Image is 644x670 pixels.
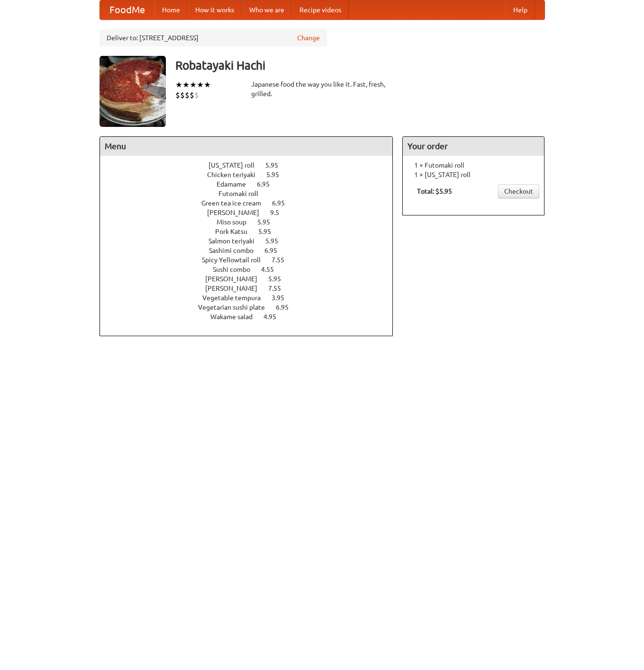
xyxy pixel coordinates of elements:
[268,275,290,283] span: 5.95
[198,304,306,311] a: Vegetarian sushi plate 6.95
[210,313,294,321] a: Wakame salad 4.95
[202,294,270,302] span: Vegetable tempura
[100,0,154,19] a: FoodMe
[218,190,268,197] span: Futomaki roll
[297,33,320,43] a: Change
[175,56,545,75] h3: Robatayaki Hachi
[268,285,290,292] span: 7.55
[185,90,190,100] li: $
[207,171,297,179] a: Chicken teriyaki 5.95
[506,0,535,19] a: Help
[204,80,211,90] li: ★
[205,285,267,292] span: [PERSON_NAME]
[242,0,292,19] a: Who we are
[100,137,393,156] h4: Menu
[408,161,539,170] li: 1 × Futomaki roll
[213,266,260,273] span: Sushi combo
[205,285,299,292] a: [PERSON_NAME] 7.55
[264,247,287,254] span: 6.95
[498,184,539,198] a: Checkout
[276,304,298,311] span: 6.95
[202,256,302,264] a: Spicy Yellowtail roll 7.55
[272,199,294,207] span: 6.95
[265,237,288,245] span: 5.95
[188,0,242,19] a: How it works
[272,256,294,264] span: 7.55
[175,80,182,90] li: ★
[408,170,539,179] li: 1 × [US_STATE] roll
[270,209,289,216] span: 9.5
[194,90,199,100] li: $
[209,237,264,245] span: Salmon teriyaki
[272,294,294,302] span: 3.95
[180,90,185,100] li: $
[217,180,287,188] a: Edamame 6.95
[251,80,393,98] div: Japanese food the way you like it. Fast, fresh, grilled.
[217,180,255,188] span: Edamame
[205,275,267,283] span: [PERSON_NAME]
[217,218,288,226] a: Miso soup 5.95
[209,161,296,169] a: [US_STATE] roll 5.95
[265,161,288,169] span: 5.95
[175,90,180,100] li: $
[258,228,281,235] span: 5.95
[154,0,188,19] a: Home
[207,209,269,216] span: [PERSON_NAME]
[217,218,256,226] span: Miso soup
[213,266,291,273] a: Sushi combo 4.55
[100,56,166,127] img: angular.jpg
[207,209,297,216] a: [PERSON_NAME] 9.5
[100,29,327,46] div: Deliver to: [STREET_ADDRESS]
[215,228,289,235] a: Pork Katsu 5.95
[261,266,283,273] span: 4.55
[190,80,197,90] li: ★
[292,0,349,19] a: Recipe videos
[266,171,289,179] span: 5.95
[218,190,285,197] a: Futomaki roll
[209,237,296,245] a: Salmon teriyaki 5.95
[201,199,302,207] a: Green tea ice cream 6.95
[417,188,452,195] b: Total: $5.95
[202,256,270,264] span: Spicy Yellowtail roll
[190,90,194,100] li: $
[182,80,190,90] li: ★
[403,137,544,156] h4: Your order
[197,80,204,90] li: ★
[205,275,299,283] a: [PERSON_NAME] 5.95
[257,218,280,226] span: 5.95
[209,247,295,254] a: Sashimi combo 6.95
[257,180,279,188] span: 6.95
[201,199,271,207] span: Green tea ice cream
[263,313,286,321] span: 4.95
[207,171,265,179] span: Chicken teriyaki
[210,313,262,321] span: Wakame salad
[209,161,264,169] span: [US_STATE] roll
[209,247,263,254] span: Sashimi combo
[202,294,302,302] a: Vegetable tempura 3.95
[215,228,257,235] span: Pork Katsu
[198,304,274,311] span: Vegetarian sushi plate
